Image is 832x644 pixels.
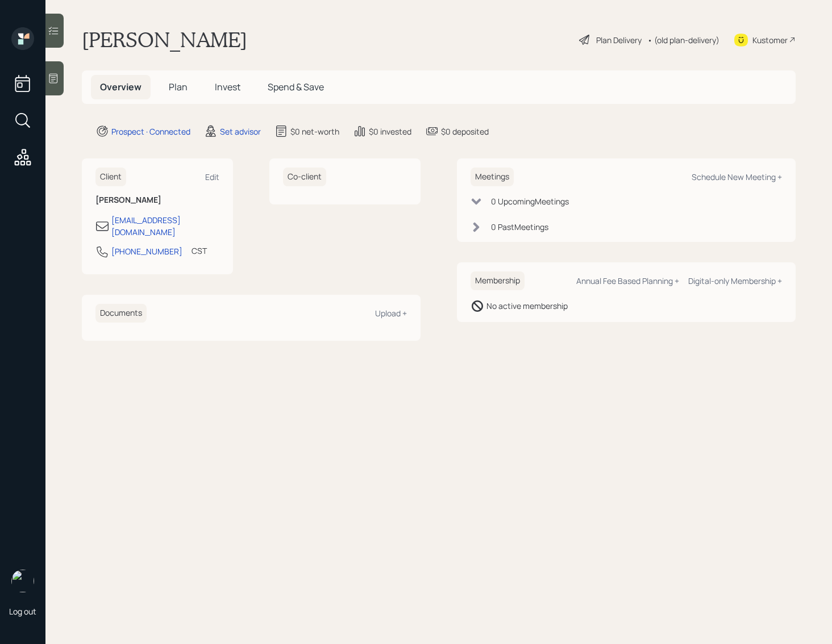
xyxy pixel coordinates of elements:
div: [PHONE_NUMBER] [111,245,182,257]
span: Overview [100,81,142,93]
div: Edit [205,172,219,182]
div: Schedule New Meeting + [692,172,782,182]
div: Log out [9,606,36,617]
div: • (old plan-delivery) [647,34,719,46]
div: Kustomer [752,34,788,46]
div: $0 net-worth [290,126,339,137]
div: [EMAIL_ADDRESS][DOMAIN_NAME] [111,214,219,238]
div: Digital-only Membership + [688,275,782,286]
img: retirable_logo.png [11,570,34,592]
h6: Co-client [283,168,326,186]
span: Plan [169,81,188,93]
div: CST [192,245,207,257]
h6: Membership [471,271,525,290]
div: Annual Fee Based Planning + [576,275,679,286]
h1: [PERSON_NAME] [82,27,247,52]
span: Invest [215,81,240,93]
div: 0 Past Meeting s [491,221,548,233]
div: Upload + [375,308,407,319]
h6: Client [95,168,126,186]
div: 0 Upcoming Meeting s [491,195,569,207]
h6: Meetings [471,168,514,186]
div: No active membership [486,300,568,312]
div: $0 invested [369,126,411,137]
div: Prospect · Connected [111,126,190,137]
div: Plan Delivery [596,34,642,46]
h6: Documents [95,304,147,323]
span: Spend & Save [268,81,324,93]
div: $0 deposited [441,126,489,137]
h6: [PERSON_NAME] [95,195,219,205]
div: Set advisor [220,126,261,137]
